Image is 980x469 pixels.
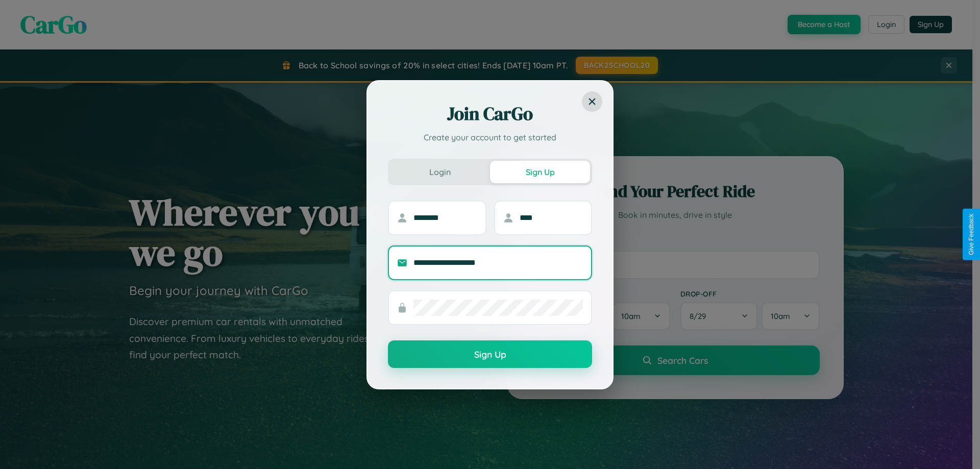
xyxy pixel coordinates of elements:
p: Create your account to get started [388,131,592,143]
div: Give Feedback [968,214,975,255]
button: Login [390,161,490,183]
h2: Join CarGo [388,102,592,126]
button: Sign Up [388,340,592,368]
button: Sign Up [490,161,590,183]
